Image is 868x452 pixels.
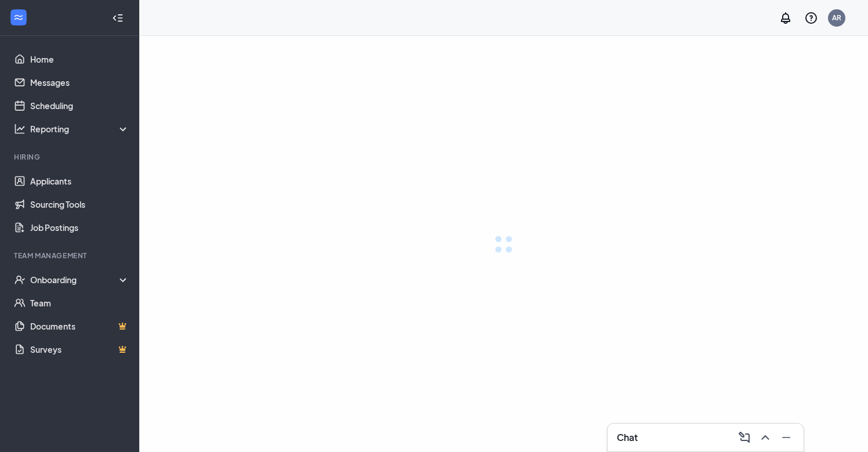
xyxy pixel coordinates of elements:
a: DocumentsCrown [30,314,129,338]
svg: UserCheck [14,274,26,285]
a: Home [30,48,129,71]
a: Sourcing Tools [30,193,129,216]
svg: ComposeMessage [737,431,751,444]
h3: Chat [617,431,638,444]
a: Messages [30,71,129,94]
a: SurveysCrown [30,338,129,361]
a: Job Postings [30,216,129,239]
svg: Notifications [779,11,793,25]
svg: Minimize [779,431,793,444]
div: Hiring [14,152,127,162]
svg: Collapse [112,12,124,24]
div: Reporting [30,123,130,135]
a: Applicants [30,169,129,193]
svg: WorkstreamLogo [13,12,24,23]
svg: Analysis [14,123,26,135]
svg: ChevronUp [758,431,772,444]
div: AR [832,13,841,23]
div: Team Management [14,251,127,261]
div: Onboarding [30,274,130,285]
a: Scheduling [30,94,129,117]
button: ComposeMessage [734,428,753,447]
button: Minimize [776,428,794,447]
a: Team [30,291,129,314]
svg: QuestionInfo [804,11,818,25]
button: ChevronUp [755,428,773,447]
